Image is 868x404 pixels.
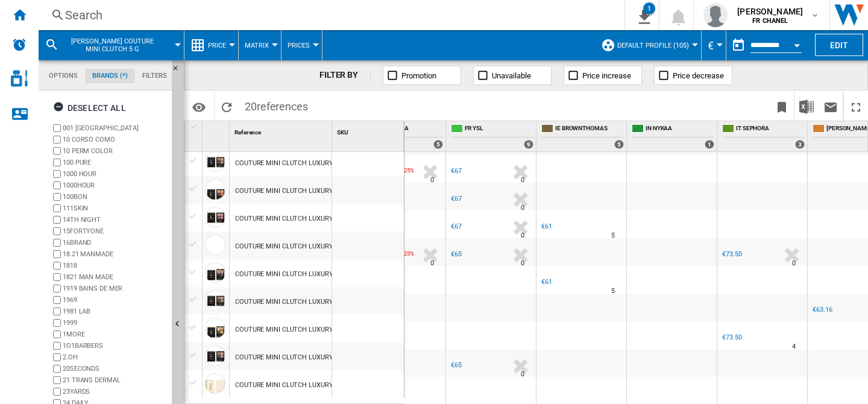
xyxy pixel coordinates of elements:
[401,71,436,80] span: Promotion
[288,30,316,60] button: Prices
[53,216,61,224] input: brand.name
[49,97,130,119] button: Deselect all
[433,140,443,149] div: 5 offers sold by FR SEPHORA
[401,248,408,263] i: %
[45,30,178,60] div: [PERSON_NAME] COUTURE MINI CLUTCH 5 G
[257,100,308,113] span: references
[215,92,239,121] button: Reload
[235,288,395,316] div: COUTURE MINI CLUTCH LUXURY 5 G 710 OVER BRUN
[473,66,552,85] button: Unavailable
[235,260,393,288] div: COUTURE MINI CLUTCH LUXURY 5 G 700 OVER NOIR
[722,250,741,258] div: €73.50
[402,250,410,257] span: -25
[524,140,533,149] div: 9 offers sold by FR YSL
[736,124,805,134] span: IT SEPHORA
[53,285,61,292] input: brand.name
[720,248,741,260] div: €73.50
[53,181,61,189] input: brand.name
[541,223,552,230] div: €61
[374,124,443,134] span: FR SEPHORA
[402,167,410,174] span: -25
[63,261,167,270] label: 1818
[335,121,404,140] div: SKU Sort None
[614,140,624,149] div: 5 offers sold by IE BROWNTHOMAS
[654,66,732,85] button: Price decrease
[53,124,61,132] input: brand.name
[53,97,126,119] div: Deselect all
[708,39,714,52] span: €
[430,174,434,186] div: Delivery Time : 0 day
[521,368,524,380] div: Delivery Time : 0 day
[63,295,167,305] label: 1969
[235,233,409,260] div: COUTURE MINI CLUTCH LUXURY 5 G 600 SPONTINI LILIES
[288,42,310,49] span: Prices
[646,124,714,134] span: IN NYKAA
[813,306,832,314] div: €63.16
[430,257,434,270] div: Delivery Time : 0 day
[449,221,462,233] div: €67
[521,202,524,214] div: Delivery Time : 0 day
[232,121,332,140] div: Sort None
[85,69,135,83] md-tab-item: Brands (*)
[795,140,805,149] div: 3 offers sold by IT SEPHORA
[702,30,726,60] md-menu: Currency
[63,376,167,385] label: 21 TRANS DERMAL
[63,135,167,144] label: 10 CORSO COMO
[245,30,275,60] button: Matrix
[235,205,415,233] div: COUTURE MINI CLUTCH LUXURY 5 G 400 BABYLONE ROSES
[722,333,741,341] div: €73.50
[63,204,167,213] label: 111SKIN
[383,66,461,85] button: Promotion
[752,17,788,25] b: FR CHANEL
[187,96,211,118] button: Options
[629,121,717,151] div: IN NYKAA 1 offers sold by IN NYKAA
[65,7,593,24] div: Search
[611,285,615,297] div: Delivery Time : 5 days
[235,150,404,177] div: COUTURE MINI CLUTCH LUXURY 5 G 200 GUELIZ DREAM
[811,304,832,316] div: €63.16
[720,332,741,344] div: €73.50
[449,165,462,177] div: €67
[245,42,269,49] span: Matrix
[737,5,803,17] span: [PERSON_NAME]
[63,181,167,190] label: 1000HOUR
[794,92,819,121] button: Download in Excel
[53,227,61,235] input: brand.name
[53,330,61,338] input: brand.name
[720,121,807,151] div: IT SEPHORA 3 offers sold by IT SEPHORA
[705,140,714,149] div: 1 offers sold by IN NYKAA
[53,204,61,212] input: brand.name
[792,257,796,270] div: Delivery Time : 0 day
[521,174,524,186] div: Delivery Time : 0 day
[492,71,531,80] span: Unavailable
[63,169,167,178] label: 1000 HOUR
[555,124,624,134] span: IE BROWNTHOMAS
[64,37,161,53] span: YVES SAINT LAURENT COUTURE MINI CLUTCH 5 G
[53,273,61,281] input: brand.name
[451,195,462,203] div: €67
[63,238,167,247] label: 16BRAND
[53,159,61,166] input: brand.name
[601,30,695,60] div: Default profile (105)
[190,30,232,60] div: Price
[521,230,524,242] div: Delivery Time : 0 day
[63,307,167,316] label: 1981 LAB
[703,3,728,27] img: profile.jpg
[63,387,167,396] label: 23YARDS
[449,359,462,371] div: €65
[708,30,720,60] button: €
[235,344,423,371] div: COUTURE MINI CLUTCH LUXURY 5 G 910 TROCADERO NIGHTS
[643,2,655,14] div: 1
[63,215,167,224] label: 14TH NIGHT
[53,388,61,396] input: brand.name
[521,257,524,270] div: Delivery Time : 0 day
[451,167,462,175] div: €67
[53,193,61,201] input: brand.name
[53,239,61,247] input: brand.name
[401,165,408,180] i: %
[799,99,814,114] img: excel-24x24.png
[539,221,552,233] div: €61
[235,177,408,205] div: COUTURE MINI CLUTCH LUXURY 5 G 300 KASBAH SPICES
